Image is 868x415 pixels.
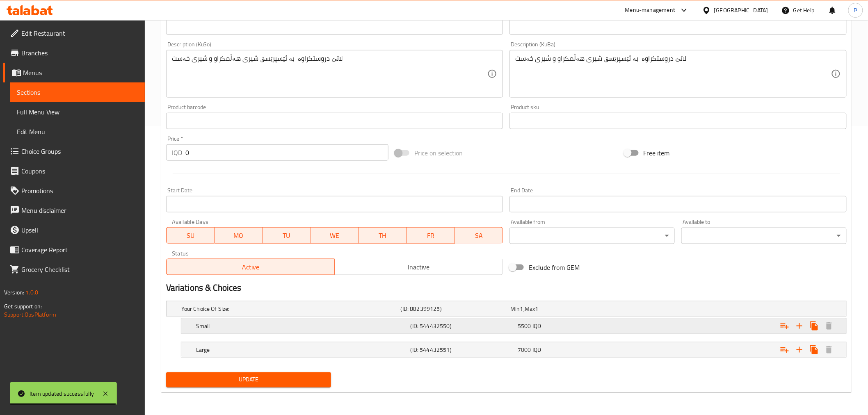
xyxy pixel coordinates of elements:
a: Support.OpsPlatform [4,309,56,320]
span: 7000 [518,344,531,355]
span: Inactive [338,261,500,273]
span: TU [266,230,307,242]
a: Coverage Report [3,240,145,260]
button: Add new choice [792,319,807,333]
span: 1.0.0 [25,287,38,298]
span: Promotions [21,186,138,196]
span: 1 [520,303,523,314]
span: Choice Groups [21,146,138,156]
span: Menu disclaimer [21,205,138,215]
span: Min [510,303,520,314]
h5: Your Choice Of Size: [181,305,397,313]
h5: Large [196,346,407,354]
div: [GEOGRAPHIC_DATA] [714,6,768,15]
span: Active [170,261,331,273]
span: Price on selection [414,148,463,158]
span: Branches [21,48,138,58]
h5: (ID: 544432550) [411,322,515,330]
span: Menus [23,68,138,78]
a: Menu disclaimer [3,201,145,220]
input: Please enter product sku [509,113,847,129]
span: Upsell [21,225,138,235]
div: Expand [181,342,846,357]
button: WE [311,227,359,244]
button: Delete Small [822,319,836,333]
a: Grocery Checklist [3,260,145,279]
span: Grocery Checklist [21,265,138,274]
div: Item updated successfully [30,389,94,398]
button: Inactive [334,259,503,275]
span: P [854,6,857,15]
div: Expand [167,301,846,316]
span: IQD [532,321,541,331]
div: ​ [681,228,847,244]
div: Menu-management [625,5,676,15]
span: FR [410,230,452,242]
h5: Small [196,322,407,330]
button: FR [407,227,455,244]
span: Version: [4,287,24,298]
span: MO [218,230,259,242]
span: 1 [535,303,539,314]
button: MO [215,227,263,244]
span: Max [525,303,535,314]
a: Branches [3,43,145,63]
a: Coupons [3,161,145,181]
a: Edit Restaurant [3,23,145,43]
button: SU [166,227,215,244]
span: Free item [644,148,670,158]
span: SA [458,230,500,242]
span: Edit Restaurant [21,28,138,38]
button: Add choice group [777,319,792,333]
span: Update [173,375,325,385]
a: Choice Groups [3,141,145,161]
button: Active [166,259,335,275]
h2: Variations & Choices [166,282,847,294]
button: SA [455,227,503,244]
span: Edit Menu [17,127,138,137]
span: 5500 [518,321,531,331]
textarea: لاتێ دروستکراوە بە ئێسپرێسۆ، شیری هەڵمکراو و شیری خەست [172,55,488,93]
span: Sections [17,87,138,97]
span: IQD [532,344,541,355]
span: TH [362,230,404,242]
button: Clone new choice [807,319,822,333]
button: Update [166,372,331,388]
span: WE [314,230,355,242]
span: Coverage Report [21,245,138,255]
textarea: لاتێ دروستکراوە بە ئێسپرێسۆ، شیری هەڵمکراو و شیری خەست [515,55,831,93]
input: Please enter price [185,144,388,161]
button: Add new choice [792,342,807,357]
span: Coupons [21,166,138,176]
a: Sections [10,82,145,102]
a: Menus [3,63,145,82]
a: Upsell [3,220,145,240]
button: Add choice group [777,342,792,357]
a: Full Menu View [10,102,145,122]
h5: (ID: 882399125) [401,305,507,313]
span: Get support on: [4,301,42,312]
button: Delete Large [822,342,836,357]
button: TH [359,227,407,244]
span: SU [170,230,211,242]
a: Edit Menu [10,122,145,141]
button: TU [263,227,311,244]
span: Exclude from GEM [529,262,580,272]
div: Expand [181,319,846,333]
span: Full Menu View [17,107,138,117]
h5: (ID: 544432551) [411,346,515,354]
div: ​ [509,228,675,244]
div: , [510,305,617,313]
p: IQD [172,148,182,157]
button: Clone new choice [807,342,822,357]
input: Please enter product barcode [166,113,503,129]
a: Promotions [3,181,145,201]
